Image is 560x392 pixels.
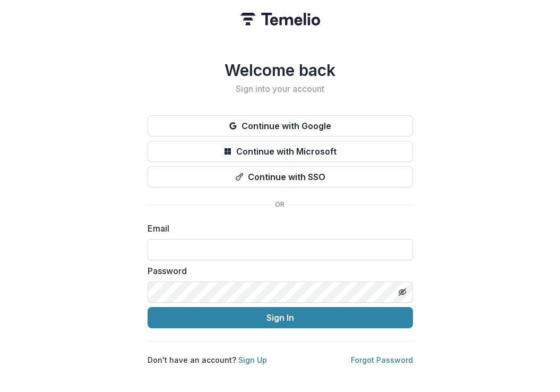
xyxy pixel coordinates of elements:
[148,307,413,328] button: Sign In
[394,284,411,301] button: Toggle password visibility
[148,354,267,365] p: Don't have an account?
[148,222,407,235] label: Email
[148,115,413,137] button: Continue with Google
[148,166,413,188] button: Continue with SSO
[238,355,267,364] a: Sign Up
[148,265,407,277] label: Password
[351,355,413,364] a: Forgot Password
[240,13,320,25] img: Temelio
[148,141,413,162] button: Continue with Microsoft
[148,61,413,80] h1: Welcome back
[148,84,413,94] h2: Sign into your account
